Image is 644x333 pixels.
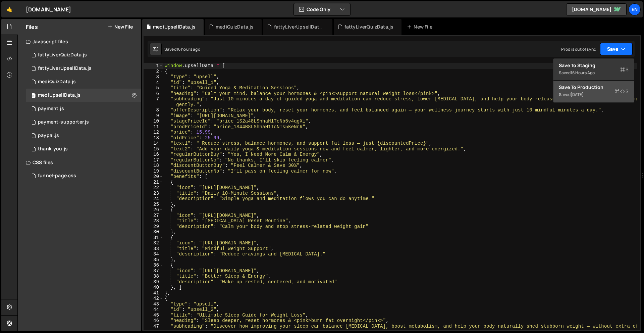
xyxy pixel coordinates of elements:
[26,115,141,129] div: 16956/46552.js
[144,124,163,130] div: 11
[144,235,163,241] div: 31
[344,23,393,30] div: fattyLiverQuizData.js
[144,290,163,296] div: 41
[18,35,141,48] div: Javascript files
[144,251,163,257] div: 34
[144,69,163,75] div: 2
[144,169,163,174] div: 19
[144,263,163,268] div: 36
[144,174,163,180] div: 20
[144,185,163,191] div: 22
[144,113,163,119] div: 9
[38,92,80,98] div: mediUpsellData.js
[144,63,163,69] div: 1
[566,3,627,15] a: [DOMAIN_NAME]
[144,74,163,80] div: 3
[144,146,163,152] div: 15
[559,69,629,77] div: Saved
[38,146,68,152] div: thank-you.js
[144,202,163,207] div: 25
[553,81,634,102] button: Save to ProductionS Saved[DATE]
[144,85,163,91] div: 5
[629,3,641,15] a: En
[144,313,163,318] div: 45
[164,46,200,52] div: Saved
[144,229,163,235] div: 30
[144,196,163,202] div: 24
[144,135,163,141] div: 13
[144,218,163,224] div: 28
[38,65,92,72] div: fattyLiverUpsellData.js
[407,23,435,30] div: New File
[144,224,163,230] div: 29
[144,80,163,86] div: 4
[144,96,163,107] div: 7
[26,102,141,115] div: 16956/46551.js
[38,106,64,112] div: payment.js
[38,173,76,179] div: funnel-page.css
[144,191,163,196] div: 23
[144,296,163,301] div: 42
[571,70,595,76] div: 16 hours ago
[615,88,629,95] span: S
[559,62,629,69] div: Save to Staging
[144,107,163,113] div: 8
[26,142,141,156] div: 16956/46524.js
[144,163,163,169] div: 18
[553,59,634,81] button: Save to StagingS Saved16 hours ago
[38,119,89,125] div: payment-supporter.js
[38,52,87,58] div: fattyLiverQuizData.js
[144,307,163,313] div: 44
[26,129,141,142] div: 16956/46550.js
[144,279,163,285] div: 39
[38,79,76,85] div: mediQuizData.js
[1,1,18,17] a: 🤙
[144,301,163,307] div: 43
[144,246,163,252] div: 33
[26,89,141,102] div: 16956/46701.js
[144,157,163,163] div: 17
[144,207,163,213] div: 26
[274,23,324,30] div: fattyLiverUpsellData.js
[559,91,629,99] div: Saved
[32,93,36,99] span: 0
[561,46,596,52] div: Prod is out of sync
[176,46,200,52] div: 16 hours ago
[571,92,584,97] div: [DATE]
[144,268,163,274] div: 37
[153,23,196,30] div: mediUpsellData.js
[559,84,629,91] div: Save to Production
[620,66,629,73] span: S
[144,274,163,279] div: 38
[26,75,141,89] div: 16956/46700.js
[144,130,163,135] div: 12
[26,5,71,13] div: [DOMAIN_NAME]
[144,285,163,290] div: 40
[26,62,141,75] div: 16956/46565.js
[144,141,163,146] div: 14
[144,318,163,324] div: 46
[144,91,163,97] div: 6
[144,257,163,263] div: 35
[144,180,163,185] div: 21
[144,213,163,219] div: 27
[144,118,163,124] div: 10
[294,3,350,15] button: Code Only
[38,133,59,139] div: paypal.js
[144,240,163,246] div: 32
[26,23,38,31] h2: Files
[26,169,141,183] div: 16956/47008.css
[18,156,141,169] div: CSS files
[108,24,133,30] button: New File
[600,43,633,55] button: Save
[144,152,163,157] div: 16
[216,23,254,30] div: mediQuizData.js
[26,48,141,62] div: 16956/46566.js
